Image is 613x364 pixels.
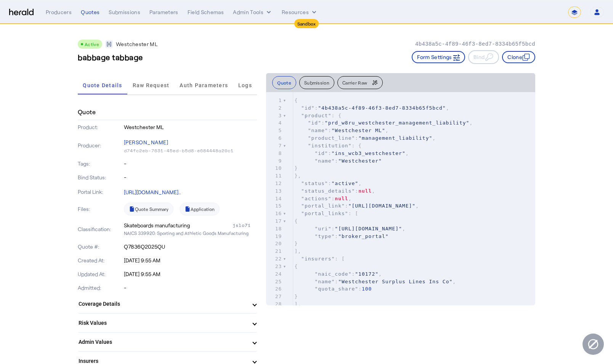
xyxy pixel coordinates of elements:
mat-panel-title: Admin Values [79,338,247,346]
span: "Westchester ML" [332,128,385,133]
div: 10 [266,164,283,172]
div: Skateboards manufacturing [124,222,190,229]
mat-expansion-panel-header: Coverage Details [78,295,257,313]
div: Submissions [109,8,140,16]
span: }, [294,173,301,179]
span: Quote Details [83,83,122,88]
span: "id" [301,105,315,111]
div: Field Schemas [188,8,224,16]
button: Submission [299,76,334,89]
a: Application [180,203,220,216]
span: : [ [294,256,345,262]
div: Parameters [149,8,178,16]
div: jslo7i [233,222,257,229]
button: Resources dropdown menu [282,8,318,16]
span: "uri" [315,226,331,231]
div: 20 [266,240,283,247]
p: Classification: [78,225,122,233]
p: Created At: [78,257,122,264]
span: : [294,158,382,164]
span: : , [294,279,456,284]
span: : , [294,135,436,141]
span: "product_line" [308,135,355,141]
div: Sandbox [294,19,319,28]
button: Quote [272,76,296,89]
span: "name" [315,158,335,164]
div: 26 [266,285,283,293]
div: 6 [266,134,283,142]
herald-code-block: quote [266,92,535,305]
span: "quota_share" [315,286,358,292]
span: "active" [332,180,359,186]
div: 19 [266,233,283,240]
span: null [335,196,348,201]
div: 1 [266,97,283,104]
span: Raw Request [133,83,170,88]
mat-panel-title: Coverage Details [79,300,247,308]
span: 100 [362,286,372,292]
span: "actions" [301,196,331,201]
span: "[URL][DOMAIN_NAME]" [348,203,416,209]
span: "Westchester Surplus Lines Ins Co" [338,279,453,284]
span: "id" [315,150,328,156]
span: { [294,263,298,269]
div: 23 [266,263,283,270]
span: "4b438a5c-4f89-46f3-8ed7-8334b65f5bcd" [318,105,446,111]
div: 12 [266,180,283,187]
div: 5 [266,127,283,134]
button: Bind [468,50,499,64]
span: : , [294,150,409,156]
p: - [124,284,257,292]
span: Active [85,42,99,47]
div: 22 [266,255,283,263]
span: "product" [301,113,331,118]
span: Auth Parameters [180,83,228,88]
div: 17 [266,217,283,225]
span: "10172" [355,271,379,277]
div: 27 [266,293,283,300]
button: Carrier Raw [337,76,383,89]
img: Herald Logo [9,9,34,16]
div: 8 [266,150,283,157]
div: 2 [266,104,283,112]
span: Carrier Raw [342,80,367,85]
span: "[URL][DOMAIN_NAME]" [335,226,402,231]
p: d74fc2eb-7631-45ed-b5d8-e684448a20c1 [124,148,257,154]
div: 4 [266,119,283,127]
span: null [358,188,372,194]
div: 7 [266,142,283,150]
span: "ins_wcb3_westchester" [332,150,406,156]
span: "status" [301,180,328,186]
div: 16 [266,210,283,217]
span: } [294,165,298,171]
p: - [124,160,257,168]
span: "management_liability" [358,135,432,141]
span: : { [294,113,342,118]
p: NAICS 339920: Sporting and Athletic Goods Manufacturing [124,229,257,237]
button: internal dropdown menu [233,8,273,16]
a: Quote Summary [124,203,173,216]
span: } [294,241,298,246]
p: [DATE] 9:55 AM [124,257,257,264]
span: "type" [315,233,335,239]
span: { [294,97,298,103]
mat-expansion-panel-header: Admin Values [78,333,257,351]
p: - [124,174,257,181]
span: "name" [308,128,328,133]
span: : { [294,143,362,148]
p: Tags: [78,160,122,168]
div: 11 [266,172,283,180]
div: 3 [266,112,283,120]
div: 18 [266,225,283,233]
div: 28 [266,300,283,308]
p: Product: [78,123,122,131]
span: "Westchester" [338,158,382,164]
p: Files: [78,205,122,213]
span: "insurers" [301,256,335,262]
div: 24 [266,270,283,278]
div: 21 [266,247,283,255]
span: "portal_links" [301,211,348,216]
span: Logs [238,83,252,88]
p: Bind Status: [78,174,122,181]
button: Form Settings [412,51,465,63]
